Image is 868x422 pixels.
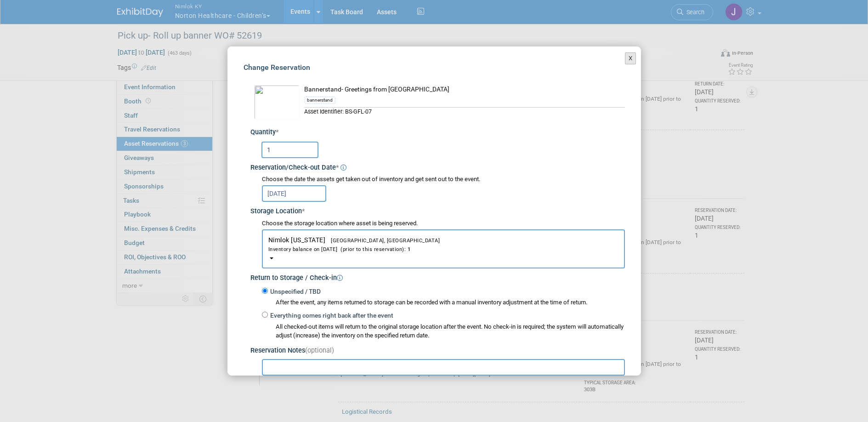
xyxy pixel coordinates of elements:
[262,175,625,184] div: Choose the date the assets get taken out of inventory and get sent out to the event.
[305,347,334,354] span: (optional)
[304,107,625,116] div: Asset Identifier: BS-GFL-07
[268,311,393,320] label: Everything comes right back after the event
[625,52,636,64] button: X
[406,246,411,252] span: 1
[250,204,625,217] div: Storage Location
[250,160,625,173] div: Reservation/Check-out Date
[276,323,625,340] div: All checked-out items will return to the original storage location after the event. No check-in i...
[268,245,618,253] div: Inventory balance on [DATE] (prior to this reservation):
[250,346,625,356] div: Reservation Notes
[250,128,625,137] div: Quantity
[262,296,625,307] div: After the event, any items returned to storage can be recorded with a manual inventory adjustment...
[268,236,618,253] span: Nimlok [US_STATE]
[250,271,625,283] div: Return to Storage / Check-in
[244,63,310,72] span: Change Reservation
[304,97,335,104] div: bannerstand
[304,85,625,95] div: Bannerstand- Greetings from [GEOGRAPHIC_DATA]
[262,229,625,268] button: Nimlok [US_STATE][GEOGRAPHIC_DATA], [GEOGRAPHIC_DATA]Inventory balance on [DATE] (prior to this r...
[262,219,625,228] div: Choose the storage location where asset is being reserved.
[262,185,326,202] input: Reservation Date
[268,287,321,297] label: Unspecified / TBD
[325,238,440,244] span: [GEOGRAPHIC_DATA], [GEOGRAPHIC_DATA]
